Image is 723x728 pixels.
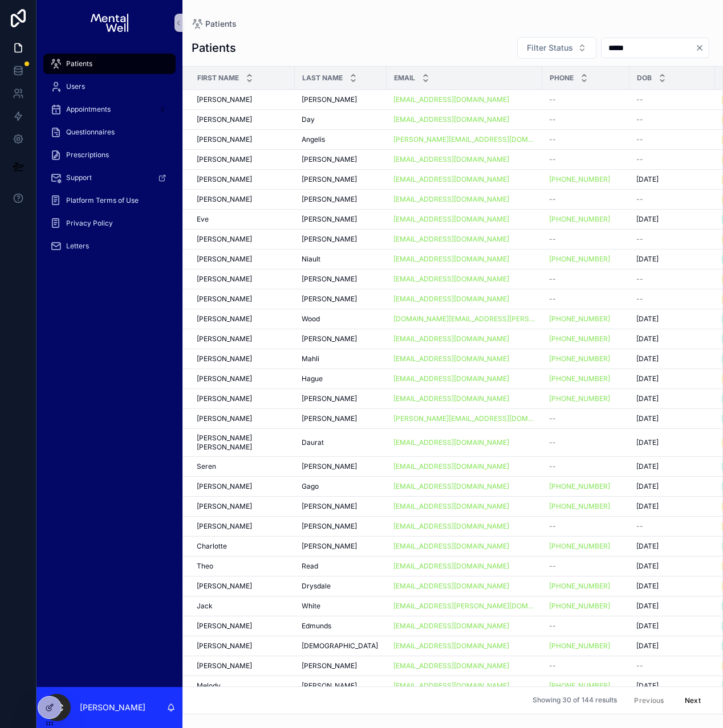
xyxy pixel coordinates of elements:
a: [PERSON_NAME] [302,502,380,511]
a: [PERSON_NAME] [302,522,380,531]
a: [EMAIL_ADDRESS][DOMAIN_NAME] [393,374,509,383]
a: [EMAIL_ADDRESS][DOMAIN_NAME] [393,582,535,591]
a: Eve [197,215,288,224]
a: [PERSON_NAME] [302,295,380,304]
span: [DEMOGRAPHIC_DATA] [302,641,378,651]
span: Privacy Policy [66,219,113,228]
span: [PERSON_NAME] [197,275,252,284]
a: [PERSON_NAME] [302,195,380,204]
a: [PHONE_NUMBER] [549,374,610,383]
a: [PERSON_NAME] [197,95,288,104]
a: [PERSON_NAME] [302,155,380,164]
a: [PHONE_NUMBER] [549,502,623,511]
span: [DATE] [636,542,659,551]
a: [EMAIL_ADDRESS][PERSON_NAME][DOMAIN_NAME] [393,602,535,611]
span: [PERSON_NAME] [197,115,252,124]
a: [PERSON_NAME] [302,414,380,423]
a: -- [636,95,708,104]
a: [PERSON_NAME] [197,582,288,591]
a: Read [302,562,380,571]
a: [EMAIL_ADDRESS][DOMAIN_NAME] [393,155,535,164]
a: [EMAIL_ADDRESS][DOMAIN_NAME] [393,195,509,204]
a: [DATE] [636,621,708,631]
a: [EMAIL_ADDRESS][DOMAIN_NAME] [393,522,509,531]
a: [EMAIL_ADDRESS][DOMAIN_NAME] [393,155,509,164]
span: Read [302,562,318,571]
span: Theo [197,562,213,571]
span: -- [636,115,643,124]
a: Hague [302,374,380,383]
a: -- [636,135,708,144]
a: -- [549,562,623,571]
span: [PERSON_NAME] [197,482,252,491]
span: -- [636,522,643,531]
a: [DATE] [636,502,708,511]
button: Select Button [517,37,596,59]
a: [PERSON_NAME] [302,334,380,343]
a: [PERSON_NAME] [302,95,380,104]
a: [EMAIL_ADDRESS][DOMAIN_NAME] [393,502,535,511]
span: [PERSON_NAME] [197,95,252,104]
a: [EMAIL_ADDRESS][DOMAIN_NAME] [393,354,535,363]
span: Platform Terms of Use [66,196,139,205]
a: [EMAIL_ADDRESS][DOMAIN_NAME] [393,621,509,631]
a: [PERSON_NAME] [197,394,288,403]
a: [EMAIL_ADDRESS][DOMAIN_NAME] [393,621,535,631]
a: [PERSON_NAME] [PERSON_NAME] [197,433,288,452]
a: -- [636,195,708,204]
a: [DATE] [636,462,708,471]
a: Prescriptions [43,145,176,165]
a: [PHONE_NUMBER] [549,394,623,403]
a: [PERSON_NAME] [302,462,380,471]
span: [PERSON_NAME] [197,135,252,144]
span: Questionnaires [66,128,115,137]
span: -- [549,295,556,304]
a: Theo [197,562,288,571]
span: Users [66,82,85,91]
span: [DATE] [636,314,659,324]
span: [DATE] [636,354,659,363]
span: [DATE] [636,621,659,631]
span: [PERSON_NAME] [302,522,357,531]
span: Appointments [66,105,111,114]
a: Platform Terms of Use [43,190,176,211]
span: [DATE] [636,562,659,571]
span: [PERSON_NAME] [302,95,357,104]
a: -- [549,135,623,144]
span: Jack [197,602,213,611]
a: -- [636,522,708,531]
a: [DEMOGRAPHIC_DATA] [302,641,380,651]
a: [DOMAIN_NAME][EMAIL_ADDRESS][PERSON_NAME][PERSON_NAME][DOMAIN_NAME] [393,314,535,324]
a: [PERSON_NAME] [302,542,380,551]
a: [EMAIL_ADDRESS][DOMAIN_NAME] [393,482,509,491]
span: [PERSON_NAME] [197,314,252,324]
a: -- [549,295,623,304]
span: [PERSON_NAME] [197,235,252,244]
a: Privacy Policy [43,213,176,234]
a: Patients [43,54,176,74]
a: [PHONE_NUMBER] [549,482,623,491]
a: Daurat [302,438,380,447]
img: App logo [91,14,128,32]
span: -- [549,414,556,423]
a: [PHONE_NUMBER] [549,394,610,403]
a: [PERSON_NAME] [197,354,288,363]
span: -- [636,95,643,104]
a: [PHONE_NUMBER] [549,334,623,343]
a: [PHONE_NUMBER] [549,582,610,591]
a: [PHONE_NUMBER] [549,374,623,383]
span: White [302,602,320,611]
span: [PERSON_NAME] [197,582,252,591]
span: -- [549,275,556,284]
a: -- [549,438,623,447]
a: [DATE] [636,314,708,324]
a: [EMAIL_ADDRESS][DOMAIN_NAME] [393,235,509,244]
a: [EMAIL_ADDRESS][DOMAIN_NAME] [393,462,535,471]
span: -- [549,438,556,447]
a: [EMAIL_ADDRESS][DOMAIN_NAME] [393,175,509,184]
span: [PERSON_NAME] [197,255,252,264]
span: [DATE] [636,334,659,343]
a: [EMAIL_ADDRESS][DOMAIN_NAME] [393,562,509,571]
a: Drysdale [302,582,380,591]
